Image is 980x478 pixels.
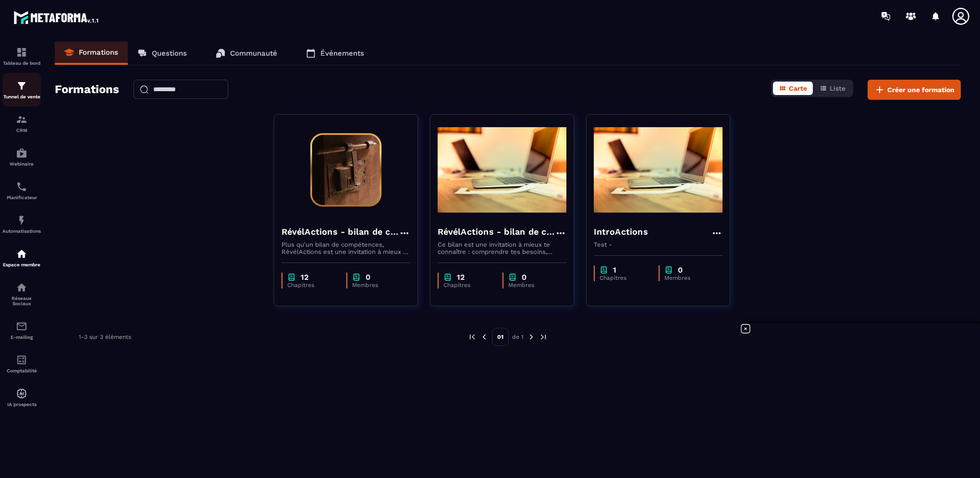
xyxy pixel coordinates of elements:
[79,334,131,340] p: 1-3 sur 3 éléments
[55,80,119,100] h2: Formations
[594,241,723,248] p: Test -
[468,333,477,341] img: prev
[512,333,524,341] p: de 1
[2,275,41,313] a: social-networksocial-networkRéseaux Sociaux
[16,321,27,332] img: email
[539,333,548,341] img: next
[2,39,41,73] a: formationformationTableau de bord
[773,82,813,95] button: Carte
[55,42,128,65] a: Formations
[2,402,41,407] p: IA prospects
[320,49,364,58] p: Événements
[2,207,41,241] a: automationsautomationsAutomatisations
[2,313,41,347] a: emailemailE-mailing
[527,333,536,341] img: next
[16,181,27,192] img: scheduler
[16,215,27,226] img: automations
[301,273,308,282] p: 12
[678,265,683,275] p: 0
[2,368,41,373] p: Comptabilité
[274,114,430,318] a: formation-backgroundRévélActions - bilan de compétencesPlus qu'un bilan de compétences, RévélActi...
[613,265,616,275] p: 1
[586,114,742,318] a: formation-backgroundIntroActionsTest -chapter1Chapitreschapter0Membres
[443,282,493,288] p: Chapitres
[128,42,196,65] a: Questions
[282,122,410,218] img: formation-background
[600,265,608,275] img: chapter
[594,225,648,239] h4: IntroActions
[2,347,41,381] a: accountantaccountantComptabilité
[887,85,955,95] span: Créer une formation
[2,128,41,133] p: CRM
[2,107,41,140] a: formationformationCRM
[664,265,673,275] img: chapter
[600,275,649,281] p: Chapitres
[814,82,851,95] button: Liste
[457,273,465,282] p: 12
[296,42,374,65] a: Événements
[16,354,27,366] img: accountant
[2,195,41,200] p: Planificateur
[16,147,27,159] img: automations
[443,273,452,282] img: chapter
[13,9,100,26] img: logo
[2,296,41,306] p: Réseaux Sociaux
[830,84,845,92] span: Liste
[430,114,586,318] a: formation-backgroundRévélActions - bilan de compétences - CopyCe bilan est une invitation à mieux...
[522,273,527,282] p: 0
[16,47,27,58] img: formation
[282,225,399,239] h4: RévélActions - bilan de compétences
[206,42,287,65] a: Communauté
[16,282,27,293] img: social-network
[2,140,41,174] a: automationsautomationsWebinaire
[508,282,557,288] p: Membres
[2,262,41,267] p: Espace membre
[2,335,41,340] p: E-mailing
[438,122,566,218] img: formation-background
[287,282,337,288] p: Chapitres
[664,275,713,281] p: Membres
[230,49,277,58] p: Communauté
[152,49,187,58] p: Questions
[2,161,41,167] p: Webinaire
[16,248,27,260] img: automations
[438,241,566,255] p: Ce bilan est une invitation à mieux te connaître : comprendre tes besoins, identifier tes croyanc...
[508,273,517,282] img: chapter
[2,228,41,234] p: Automatisations
[2,174,41,207] a: schedulerschedulerPlanificateur
[16,388,27,399] img: automations
[2,73,41,107] a: formationformationTunnel de vente
[480,333,489,341] img: prev
[2,241,41,275] a: automationsautomationsEspace membre
[16,114,27,125] img: formation
[79,48,118,57] p: Formations
[352,282,401,288] p: Membres
[438,225,555,239] h4: RévélActions - bilan de compétences - Copy
[492,328,509,346] p: 01
[789,84,807,92] span: Carte
[868,80,961,100] button: Créer une formation
[594,122,723,218] img: formation-background
[16,80,27,92] img: formation
[366,273,370,282] p: 0
[2,94,41,99] p: Tunnel de vente
[2,60,41,66] p: Tableau de bord
[282,241,410,255] p: Plus qu'un bilan de compétences, RévélActions est une invitation à mieux te connaître : comprendr...
[352,273,361,282] img: chapter
[287,273,296,282] img: chapter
